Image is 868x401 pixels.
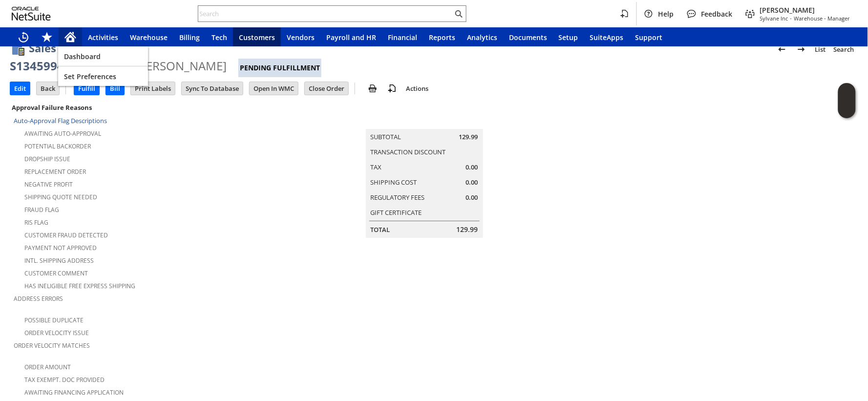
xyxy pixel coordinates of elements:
a: SuiteApps [584,27,630,47]
a: Fraud Flag [24,206,59,214]
a: Potential Backorder [24,142,91,150]
img: Next [796,43,807,55]
a: Set Preferences [58,66,148,86]
span: 0.00 [466,178,478,187]
a: Customer Comment [24,269,88,277]
span: 0.00 [466,163,478,172]
a: Awaiting Financing Application [24,388,124,397]
a: Awaiting Auto-Approval [24,129,101,138]
span: Reports [429,33,455,42]
a: Reports [423,27,461,47]
a: Possible Duplicate [24,316,84,324]
a: Tax Exempt. Doc Provided [24,376,105,384]
a: Gift Certificate [371,208,422,217]
a: Order Velocity Matches [14,341,90,350]
span: 0.00 [466,193,478,202]
span: 129.99 [459,132,478,142]
input: Print Labels [131,82,175,95]
a: RIS flag [24,218,48,227]
svg: Home [64,31,76,43]
img: add-record.svg [386,83,398,94]
a: Auto-Approval Flag Descriptions [14,116,107,125]
a: Replacement Order [24,168,86,176]
span: Financial [388,33,417,42]
a: Setup [553,27,584,47]
h1: Sales Order [29,40,91,56]
a: Total [371,225,390,234]
input: Back [37,82,59,95]
input: Open In WMC [250,82,298,95]
a: Customer Fraud Detected [24,231,108,239]
span: Tech [212,33,227,42]
a: Payroll and HR [320,27,382,47]
span: Help [658,9,674,19]
span: Dashboard [64,52,142,61]
span: Billing [179,33,200,42]
a: Customers [233,27,281,47]
span: Activities [88,33,118,42]
span: Vendors [287,33,315,42]
input: Search [198,8,453,20]
div: Pending Fulfillment [238,59,321,77]
a: Documents [503,27,553,47]
span: Support [635,33,663,42]
a: Dashboard [58,46,148,66]
a: Tech [206,27,233,47]
span: SuiteApps [590,33,624,42]
span: Feedback [701,9,733,19]
input: Sync To Database [182,82,243,95]
a: Dropship Issue [24,155,70,163]
a: Payment not approved [24,244,97,252]
img: print.svg [367,83,379,94]
svg: Search [453,8,465,20]
a: Home [59,27,82,47]
img: Previous [776,43,788,55]
span: Warehouse - Manager [794,15,850,22]
a: Intl. Shipping Address [24,256,94,265]
a: Tax [371,163,382,171]
a: Vendors [281,27,320,47]
div: Shortcuts [35,27,59,47]
span: 129.99 [457,225,478,234]
span: Analytics [467,33,497,42]
a: Order Amount [24,363,71,371]
a: Billing [173,27,206,47]
a: List [811,42,830,57]
svg: Recent Records [18,31,29,43]
a: Activities [82,27,124,47]
a: Order Velocity Issue [24,329,89,337]
input: Close Order [305,82,348,95]
a: Recent Records [12,27,35,47]
input: Edit [10,82,30,95]
a: Transaction Discount [371,148,446,156]
span: Warehouse [130,33,168,42]
input: Bill [106,82,124,95]
span: [PERSON_NAME] [760,5,850,15]
span: Set Preferences [64,72,142,81]
span: Documents [509,33,547,42]
a: Subtotal [371,132,402,141]
a: Regulatory Fees [371,193,425,202]
a: Financial [382,27,423,47]
a: Address Errors [14,295,63,303]
a: Support [630,27,669,47]
svg: Shortcuts [41,31,53,43]
iframe: Click here to launch Oracle Guided Learning Help Panel [838,83,856,118]
a: Shipping Cost [371,178,417,187]
span: Customers [239,33,275,42]
a: Has Ineligible Free Express Shipping [24,282,135,290]
span: Payroll and HR [326,33,376,42]
input: Fulfill [74,82,99,95]
span: Sylvane Inc [760,15,788,22]
a: Warehouse [124,27,173,47]
a: Negative Profit [24,180,73,189]
caption: Summary [366,113,483,129]
span: Setup [559,33,578,42]
svg: logo [12,7,51,21]
a: Analytics [461,27,503,47]
span: - [790,15,792,22]
a: Search [830,42,858,57]
div: Approval Failure Reasons [10,101,289,114]
a: Shipping Quote Needed [24,193,97,201]
div: S1345994 [10,58,64,74]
